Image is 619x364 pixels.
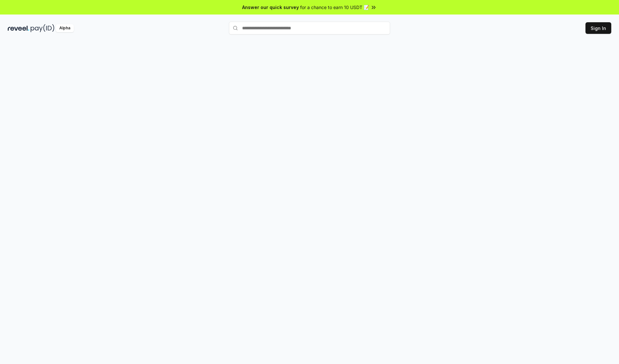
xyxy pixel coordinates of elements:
img: pay_id [31,24,54,32]
span: for a chance to earn 10 USDT 📝 [300,4,369,11]
img: reveel_dark [8,24,29,32]
button: Sign In [585,22,611,34]
span: Answer our quick survey [242,4,299,11]
div: Alpha [56,24,74,32]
